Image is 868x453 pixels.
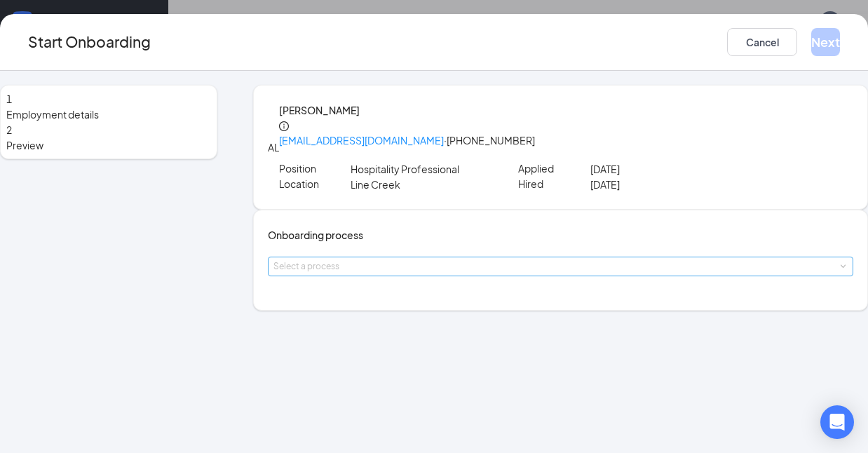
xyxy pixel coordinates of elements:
[279,161,351,175] p: Position
[28,30,151,53] h3: Start Onboarding
[811,28,840,56] button: Next
[727,28,797,56] button: Cancel
[590,177,734,192] p: [DATE]
[6,107,211,122] span: Employment details
[6,123,12,136] span: 2
[279,102,853,118] h4: [PERSON_NAME]
[6,137,211,153] span: Preview
[268,140,279,155] div: AL
[279,134,444,147] a: [EMAIL_ADDRESS][DOMAIN_NAME]
[279,121,289,131] span: info-circle
[351,177,494,192] p: Line Creek
[268,227,853,243] h4: Onboarding process
[273,259,841,273] div: Select a process
[351,161,494,177] p: Hospitality Professional
[518,161,590,175] p: Applied
[820,405,854,439] div: Open Intercom Messenger
[6,93,12,105] span: 1
[279,133,853,147] p: · [PHONE_NUMBER]
[590,161,734,177] p: [DATE]
[518,177,590,191] p: Hired
[279,177,351,191] p: Location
